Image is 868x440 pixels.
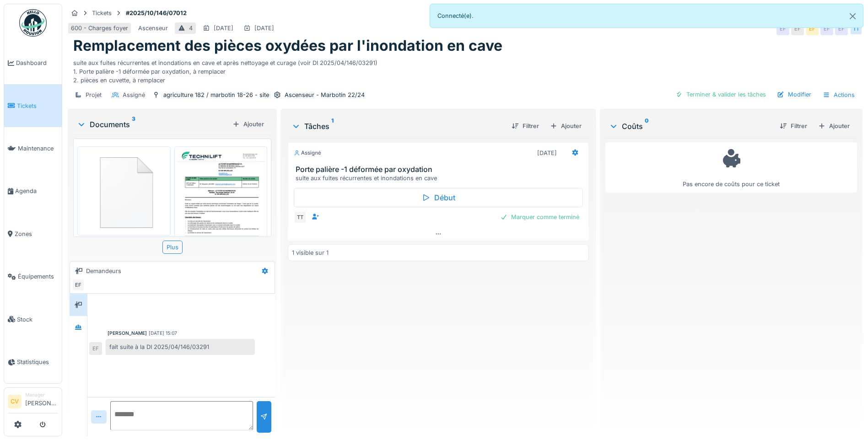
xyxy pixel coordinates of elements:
[609,121,772,132] div: Coûts
[496,211,583,223] div: Marquer comme terminé
[611,146,851,189] div: Pas encore de coûts pour ce ticket
[776,22,789,35] div: EF
[162,241,183,254] div: Plus
[92,9,112,17] div: Tickets
[73,37,502,54] h1: Remplacement des pièces oxydées par l'inondation en cave
[77,119,229,130] div: Documents
[296,174,585,182] div: suite aux fuites récurrentes et inondations en cave
[18,144,58,153] span: Maintenance
[16,59,58,67] span: Dashboard
[4,341,62,383] a: Statistiques
[71,24,128,32] div: 600 - Charges foyer
[17,102,58,110] span: Tickets
[77,236,171,244] div: RE_ _External_ RE_ Offre Technilift - OFF-41955luv - A-T23533-16 - [GEOGRAPHIC_DATA][PERSON_NAME]...
[842,4,863,28] button: Close
[4,170,62,212] a: Agenda
[819,88,859,102] div: Actions
[672,88,770,101] div: Terminer & valider les tâches
[850,22,863,35] div: TT
[15,187,58,195] span: Agenda
[149,330,177,337] div: [DATE] 15:07
[4,42,62,84] a: Dashboard
[17,315,58,324] span: Stock
[285,91,365,99] div: Ascenseur - Marbotin 22/24
[25,392,58,398] div: Manager
[292,248,329,257] div: 1 visible sur 1
[537,149,557,157] div: [DATE]
[296,165,585,174] h3: Porte palière -1 déformée par oxydation
[546,120,585,132] div: Ajouter
[835,22,848,35] div: EF
[138,24,168,32] div: Ascenseur
[123,91,145,99] div: Assigné
[229,118,268,130] div: Ajouter
[4,84,62,127] a: Tickets
[17,358,58,366] span: Statistiques
[773,88,815,101] div: Modifier
[4,127,62,170] a: Maintenance
[8,395,22,408] li: CV
[19,9,47,37] img: Badge_color-CXgf-gQk.svg
[106,339,255,355] div: fait suite à la DI 2025/04/146/03291
[163,91,269,99] div: agriculture 182 / marbotin 18-26 - site
[254,24,274,32] div: [DATE]
[294,188,583,207] div: Début
[776,120,811,132] div: Filtrer
[4,298,62,340] a: Stock
[8,392,58,413] a: CV Manager[PERSON_NAME]
[122,9,190,17] strong: #2025/10/146/07012
[89,342,102,355] div: EF
[4,255,62,298] a: Équipements
[814,120,853,132] div: Ajouter
[806,22,819,35] div: EF
[4,213,62,255] a: Zones
[72,279,85,291] div: EF
[430,4,864,28] div: Connecté(e).
[86,91,102,99] div: Projet
[80,149,168,233] img: 84750757-fdcc6f00-afbb-11ea-908a-1074b026b06b.png
[291,121,504,132] div: Tâches
[791,22,804,35] div: EF
[294,149,321,157] div: Assigné
[177,149,265,274] img: nsqke5oqkit3q0wue48hy1x49jzp
[15,230,58,238] span: Zones
[331,121,334,132] sup: 1
[86,267,121,275] div: Demandeurs
[645,121,649,132] sup: 0
[132,119,135,130] sup: 3
[189,24,193,32] div: 4
[108,330,147,337] div: [PERSON_NAME]
[508,120,543,132] div: Filtrer
[294,211,307,224] div: TT
[25,392,58,411] li: [PERSON_NAME]
[18,272,58,281] span: Équipements
[73,55,857,85] div: suite aux fuites récurrentes et inondations en cave et après nettoyage et curage (voir DI 2025/04...
[214,24,233,32] div: [DATE]
[820,22,833,35] div: EF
